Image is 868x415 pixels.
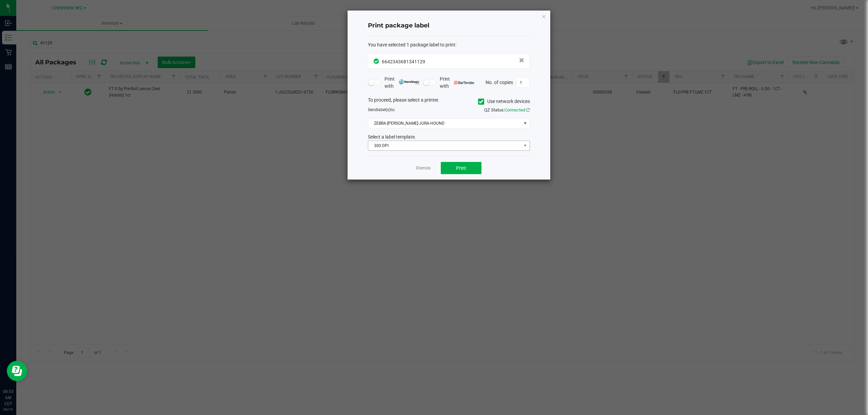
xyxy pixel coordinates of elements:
[7,361,27,381] iframe: Resource center
[505,107,525,112] span: Connected
[363,133,535,141] div: Select a label template.
[368,41,530,48] div: :
[368,21,530,30] h4: Print package label
[440,76,475,90] span: Print with
[416,165,431,171] a: Dismiss
[456,165,466,171] span: Print
[382,59,425,64] span: 6642343681341129
[454,81,475,84] img: bartender.png
[484,107,530,112] span: QZ Status:
[363,97,535,107] div: To proceed, please select a printer.
[384,76,419,90] span: Print with
[368,119,521,128] span: ZEBRA-[PERSON_NAME]-JURA-HOUND
[486,79,513,85] span: No. of copies
[374,58,380,65] span: In Sync
[478,98,530,105] label: Use network devices
[368,141,521,150] span: 300 DPI
[399,79,419,84] img: mark_magic_cybra.png
[441,162,481,174] button: Print
[377,107,391,112] span: label(s)
[368,42,455,47] span: You have selected 1 package label to print
[368,107,395,112] span: Send to:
